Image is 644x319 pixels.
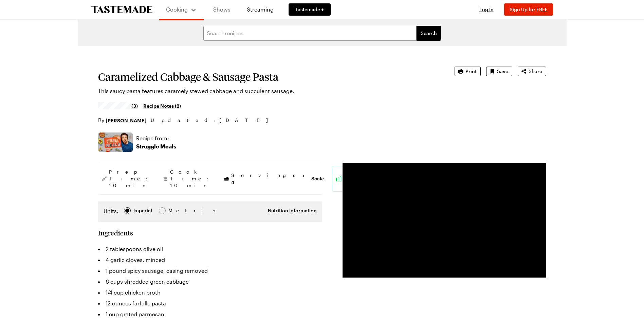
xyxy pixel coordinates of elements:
button: Save recipe [486,67,512,76]
button: Print [455,67,481,76]
span: Cook Time: 10 min [170,169,212,189]
span: 4 [231,179,234,185]
button: Nutrition Information [268,207,317,214]
div: Metric [168,207,183,214]
span: Log In [479,6,494,12]
p: Struggle Meals [136,142,176,150]
span: Updated : [DATE] [151,117,275,124]
a: Recipe from:Struggle Meals [136,134,176,150]
a: [PERSON_NAME] [106,117,147,124]
label: Units: [104,207,118,215]
button: Share [518,67,546,76]
div: Imperial [133,207,152,214]
li: 2 tablespoons olive oil [98,244,322,254]
button: Log In [473,6,500,13]
p: By [98,116,147,124]
button: Scale [311,175,324,182]
span: Print [465,68,477,75]
li: 6 cups shredded green cabbage [98,276,322,287]
span: Tastemade + [295,6,324,13]
span: Imperial [133,207,153,214]
video-js: Video Player [343,163,546,278]
a: 5/5 stars from 3 reviews [98,103,138,108]
button: Sign Up for FREE [504,3,553,16]
span: Share [529,68,542,75]
span: Prep Time: 10 min [109,169,151,189]
h2: Ingredients [98,229,133,237]
img: Show where recipe is used [98,132,133,152]
h1: Caramelized Cabbage & Sausage Pasta [98,71,436,83]
span: Metric [168,207,183,214]
li: 12 ounces farfalle pasta [98,298,322,309]
p: Recipe from: [136,134,176,142]
div: Imperial Metric [104,207,183,216]
button: Cooking [166,3,197,16]
li: 1 pound spicy sausage, casing removed [98,265,322,276]
span: (3) [131,102,138,109]
span: Sign Up for FREE [510,6,548,12]
button: filters [417,26,441,41]
span: Save [497,68,508,75]
p: This saucy pasta features caramely stewed cabbage and succulent sausage. [98,87,436,95]
li: 1/4 cup chicken broth [98,287,322,298]
a: Tastemade + [289,3,331,16]
li: 4 garlic cloves, minced [98,254,322,265]
span: Servings: [231,172,308,186]
a: To Tastemade Home Page [91,6,152,14]
span: Cooking [166,6,188,13]
a: Recipe Notes (2) [143,102,181,109]
span: Search [421,30,437,37]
